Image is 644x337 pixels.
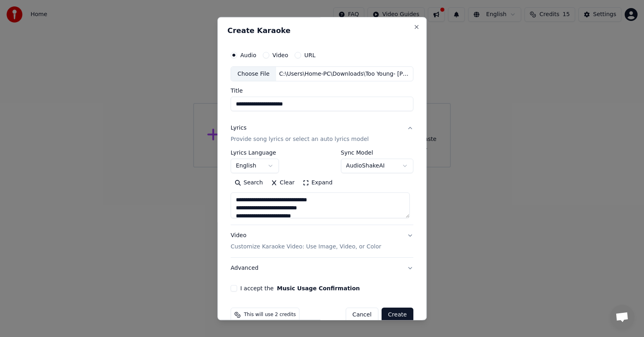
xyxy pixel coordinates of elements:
[231,124,246,132] div: Lyrics
[244,312,296,318] span: This will use 2 credits
[276,70,413,78] div: C:\Users\Home-PC\Downloads\Too Young- [PERSON_NAME].mp3
[231,258,413,279] button: Advanced
[231,118,413,150] button: LyricsProvide song lyrics or select an auto lyrics model
[231,88,413,94] label: Title
[231,177,267,190] button: Search
[231,225,413,258] button: VideoCustomize Karaoke Video: Use Image, Video, or Color
[231,243,381,251] p: Customize Karaoke Video: Use Image, Video, or Color
[382,308,413,323] button: Create
[231,67,276,81] div: Choose File
[240,286,360,292] label: I accept the
[304,52,316,58] label: URL
[346,308,378,323] button: Cancel
[231,150,413,225] div: LyricsProvide song lyrics or select an auto lyrics model
[267,177,299,190] button: Clear
[299,177,336,190] button: Expand
[272,52,288,58] label: Video
[240,52,256,58] label: Audio
[231,232,381,251] div: Video
[231,136,369,144] p: Provide song lyrics or select an auto lyrics model
[227,27,417,34] h2: Create Karaoke
[341,150,413,156] label: Sync Model
[231,150,279,156] label: Lyrics Language
[277,286,360,292] button: I accept the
